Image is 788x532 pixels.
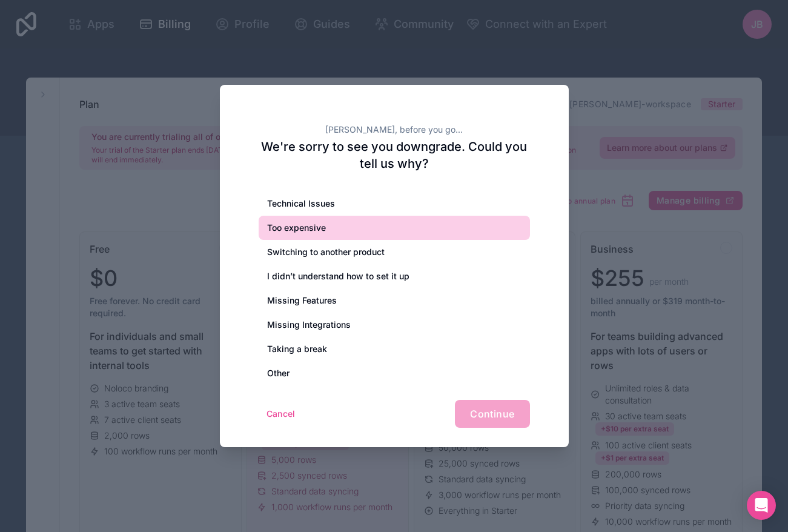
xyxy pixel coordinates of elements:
h2: [PERSON_NAME], before you go... [259,124,530,136]
div: Too expensive [259,216,530,240]
div: Technical Issues [259,191,530,216]
div: Taking a break [259,337,530,361]
div: I didn’t understand how to set it up [259,264,530,288]
div: Other [259,361,530,385]
h2: We're sorry to see you downgrade. Could you tell us why? [259,138,530,172]
div: Missing Integrations [259,313,530,337]
div: Switching to another product [259,240,530,264]
div: Missing Features [259,288,530,313]
div: Open Intercom Messenger [747,491,776,520]
button: Cancel [259,404,303,424]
